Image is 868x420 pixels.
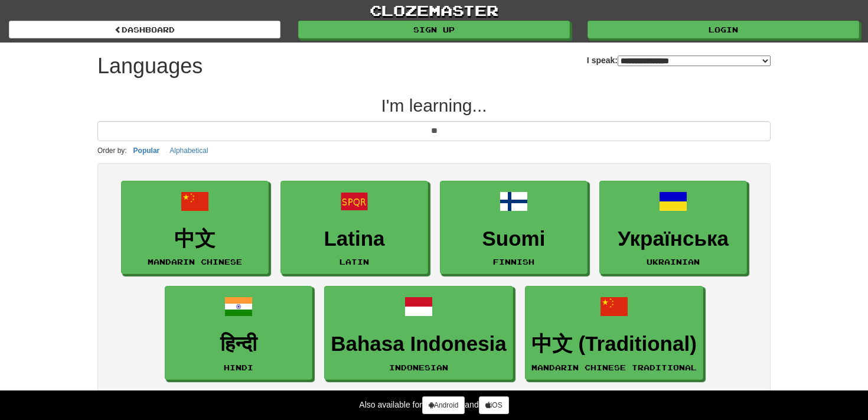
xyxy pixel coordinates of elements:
[280,181,428,275] a: LatinaLatin
[340,258,369,266] small: Latin
[130,144,164,157] button: Popular
[9,21,280,38] a: dashboard
[165,286,312,380] a: हिन्दीHindi
[389,363,448,372] small: Indonesian
[446,227,581,250] h3: Suomi
[97,96,771,115] h2: I'm learning...
[331,333,507,356] h3: Bahasa Indonesia
[166,144,211,157] button: Alphabetical
[422,396,465,414] a: Android
[618,56,771,66] select: I speak:
[121,181,269,275] a: 中文Mandarin Chinese
[599,181,747,275] a: УкраїнськаUkrainian
[287,227,422,250] h3: Latina
[440,181,588,275] a: SuomiFinnish
[588,21,859,38] a: Login
[298,21,570,38] a: Sign up
[647,258,700,266] small: Ukrainian
[97,146,127,155] small: Order by:
[171,333,306,356] h3: हिन्दी
[587,54,771,66] label: I speak:
[606,227,740,250] h3: Українська
[97,54,203,78] h1: Languages
[531,363,697,372] small: Mandarin Chinese Traditional
[148,258,242,266] small: Mandarin Chinese
[128,227,262,250] h3: 中文
[224,363,253,372] small: Hindi
[324,286,513,380] a: Bahasa IndonesiaIndonesian
[479,396,509,414] a: iOS
[493,258,534,266] small: Finnish
[525,286,703,380] a: 中文 (Traditional)Mandarin Chinese Traditional
[531,333,697,356] h3: 中文 (Traditional)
